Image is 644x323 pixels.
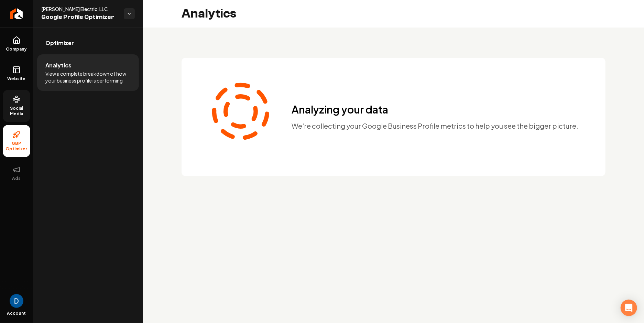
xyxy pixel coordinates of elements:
[3,141,30,152] span: GBP Optimizer
[45,39,74,47] span: Optimizer
[3,60,30,87] a: Website
[10,8,23,19] img: Rebolt Logo
[10,294,23,308] img: David Rice
[3,31,30,57] a: Company
[41,12,118,22] span: Google Profile Optimizer
[10,176,24,181] span: Ads
[3,160,30,187] button: Ads
[292,103,578,116] h1: Analyzing your data
[45,70,131,84] span: View a complete breakdown of how your business profile is performing
[41,6,118,12] span: [PERSON_NAME] Electric, LLC
[5,76,29,82] span: Website
[10,294,23,308] button: Open user button
[3,106,30,117] span: Social Media
[7,311,26,316] span: Account
[45,61,72,69] span: Analytics
[621,300,637,316] div: Open Intercom Messenger
[292,121,578,131] p: We're collecting your Google Business Profile metrics to help you see the bigger picture.
[3,90,30,122] a: Social Media
[37,32,139,54] a: Optimizer
[182,7,236,21] h2: Analytics
[3,46,30,52] span: Company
